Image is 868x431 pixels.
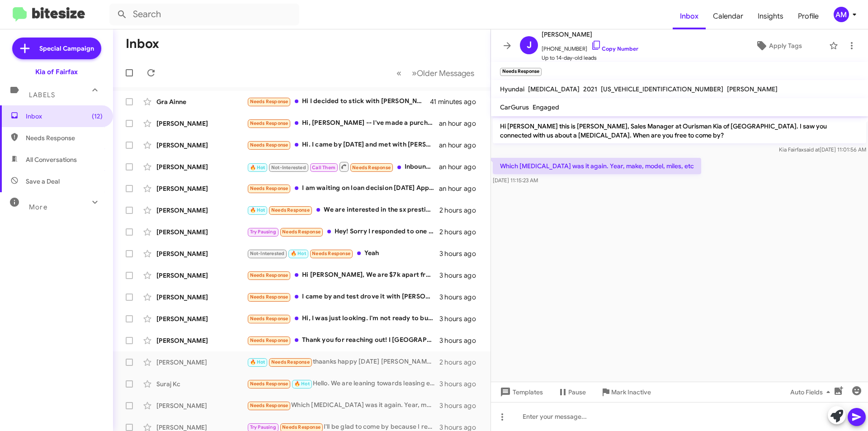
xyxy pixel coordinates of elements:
[439,119,483,128] div: an hour ago
[439,358,483,367] div: 2 hours ago
[396,67,401,79] span: «
[156,293,247,302] div: [PERSON_NAME]
[611,384,651,400] span: Mark Inactive
[550,384,593,400] button: Pause
[250,424,276,430] span: Try Pausing
[250,120,288,126] span: Needs Response
[156,379,247,388] div: Suraj Kc
[500,85,524,93] span: Hyundai
[493,158,701,174] p: Which [MEDICAL_DATA] was it again. Year, make, model, miles, etc
[247,227,439,237] div: Hey! Sorry I responded to one of the other sales people but forgot to respond to you. I am dealin...
[250,272,288,278] span: Needs Response
[271,359,310,365] span: Needs Response
[439,336,483,345] div: 3 hours ago
[247,140,439,150] div: Hi. I came by [DATE] and met with [PERSON_NAME]. The one we had our eyes on had just been sold. T...
[417,68,474,78] span: Older Messages
[250,359,265,365] span: 🔥 Hot
[727,85,778,93] span: [PERSON_NAME]
[491,384,550,400] button: Templates
[156,97,247,106] div: Gra Ainne
[156,206,247,215] div: [PERSON_NAME]
[439,162,483,171] div: an hour ago
[250,337,288,343] span: Needs Response
[732,38,825,54] button: Apply Tags
[412,67,417,79] span: »
[826,7,858,22] button: AM
[247,161,439,172] div: Inbound Call
[156,162,247,171] div: [PERSON_NAME]
[156,314,247,323] div: [PERSON_NAME]
[804,146,820,153] span: said at
[247,379,439,389] div: Hello. We are leaning towards leasing either [DEMOGRAPHIC_DATA] or 9. Would you be able to send t...
[247,118,439,128] div: Hi, [PERSON_NAME] -- I've made a purchase at a different Kia. Please remove my information from t...
[439,184,483,193] div: an hour ago
[26,155,77,164] span: All Conversations
[439,314,483,323] div: 3 hours ago
[352,165,391,171] span: Needs Response
[156,184,247,193] div: [PERSON_NAME]
[498,384,543,400] span: Templates
[528,85,580,93] span: [MEDICAL_DATA]
[294,381,310,387] span: 🔥 Hot
[783,384,841,400] button: Auto Fields
[439,293,483,302] div: 3 hours ago
[583,85,597,93] span: 2021
[247,248,439,259] div: Yeah
[392,64,480,82] nav: Page navigation example
[769,38,802,54] span: Apply Tags
[601,85,723,93] span: [US_VEHICLE_IDENTIFICATION_NUMBER]
[568,384,586,400] span: Pause
[156,271,247,280] div: [PERSON_NAME]
[12,38,101,59] a: Special Campaign
[247,205,439,215] div: We are interested in the sx prestige trim
[791,3,826,29] span: Profile
[247,96,430,107] div: Hi I decided to stick with [PERSON_NAME]. Thanks
[706,3,750,29] a: Calendar
[312,165,335,171] span: Call Them
[250,403,288,408] span: Needs Response
[156,358,247,367] div: [PERSON_NAME]
[156,249,247,258] div: [PERSON_NAME]
[533,103,559,111] span: Engaged
[250,229,276,235] span: Try Pausing
[542,29,638,40] span: [PERSON_NAME]
[493,118,866,143] p: Hi [PERSON_NAME] this is [PERSON_NAME], Sales Manager at Ourisman Kia of [GEOGRAPHIC_DATA]. I saw...
[542,53,638,62] span: Up to 14-day-old leads
[247,313,439,324] div: Hi, I was just looking. I'm not ready to buy yet
[250,294,288,300] span: Needs Response
[156,227,247,237] div: [PERSON_NAME]
[282,229,321,235] span: Needs Response
[126,37,159,51] h1: Inbox
[542,40,638,53] span: [PHONE_NUMBER]
[92,112,103,121] span: (12)
[439,401,483,410] div: 3 hours ago
[527,38,532,52] span: J
[26,112,103,121] span: Inbox
[406,64,480,82] button: Next
[439,227,483,237] div: 2 hours ago
[439,206,483,215] div: 2 hours ago
[439,249,483,258] div: 3 hours ago
[156,119,247,128] div: [PERSON_NAME]
[250,251,285,256] span: Not-Interested
[247,270,439,280] div: Hi [PERSON_NAME], We are $7k apart from the OTD of $37k that I can afford vs what you guys quoted...
[439,379,483,388] div: 3 hours ago
[282,424,321,430] span: Needs Response
[250,99,288,104] span: Needs Response
[591,45,638,52] a: Copy Number
[29,203,47,211] span: More
[26,177,60,186] span: Save a Deal
[156,336,247,345] div: [PERSON_NAME]
[250,207,265,213] span: 🔥 Hot
[29,91,55,99] span: Labels
[439,141,483,150] div: an hour ago
[271,165,306,171] span: Not-Interested
[250,185,288,191] span: Needs Response
[439,271,483,280] div: 3 hours ago
[790,384,834,400] span: Auto Fields
[750,3,791,29] a: Insights
[26,133,103,142] span: Needs Response
[250,316,288,322] span: Needs Response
